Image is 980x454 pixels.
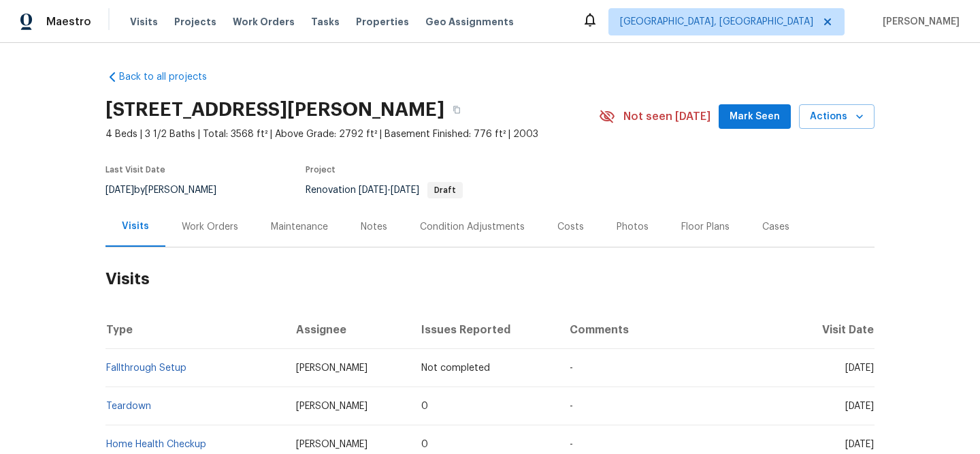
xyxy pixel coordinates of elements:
[845,363,874,373] span: [DATE]
[182,220,238,234] div: Work Orders
[105,103,444,117] h2: [STREET_ADDRESS][PERSON_NAME]
[359,185,387,195] span: [DATE]
[311,17,340,27] span: Tasks
[762,220,789,234] div: Cases
[410,311,559,349] th: Issues Reported
[429,186,461,194] span: Draft
[877,15,960,29] span: [PERSON_NAME]
[623,110,710,123] span: Not seen [DATE]
[105,166,165,174] span: Last Visit Date
[420,220,525,234] div: Condition Adjustments
[296,440,367,449] span: [PERSON_NAME]
[425,15,514,29] span: Geo Assignments
[559,311,789,349] th: Comments
[620,15,813,29] span: [GEOGRAPHIC_DATA], [GEOGRAPHIC_DATA]
[617,220,649,234] div: Photos
[296,363,367,373] span: [PERSON_NAME]
[233,15,295,29] span: Work Orders
[106,440,206,449] a: Home Health Checkup
[719,104,791,130] button: Mark Seen
[46,15,91,29] span: Maestro
[356,15,409,29] span: Properties
[570,402,573,411] span: -
[845,440,874,449] span: [DATE]
[681,220,730,234] div: Floor Plans
[361,220,387,234] div: Notes
[105,247,875,311] h2: Visits
[106,363,186,373] a: Fallthrough Setup
[122,220,149,233] div: Visits
[444,97,469,122] button: Copy Address
[271,220,328,234] div: Maintenance
[306,185,463,195] span: Renovation
[105,185,134,195] span: [DATE]
[105,311,285,349] th: Type
[174,15,216,29] span: Projects
[421,402,428,411] span: 0
[105,127,599,141] span: 4 Beds | 3 1/2 Baths | Total: 3568 ft² | Above Grade: 2792 ft² | Basement Finished: 776 ft² | 2003
[557,220,584,234] div: Costs
[130,15,158,29] span: Visits
[730,108,780,125] span: Mark Seen
[105,70,236,84] a: Back to all projects
[359,185,419,195] span: -
[845,402,874,411] span: [DATE]
[421,440,428,449] span: 0
[285,311,410,349] th: Assignee
[105,182,233,198] div: by [PERSON_NAME]
[570,363,573,373] span: -
[391,185,419,195] span: [DATE]
[789,311,875,349] th: Visit Date
[799,104,875,130] button: Actions
[306,166,336,174] span: Project
[421,363,490,373] span: Not completed
[570,440,573,449] span: -
[106,402,151,411] a: Teardown
[296,402,367,411] span: [PERSON_NAME]
[810,108,864,125] span: Actions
